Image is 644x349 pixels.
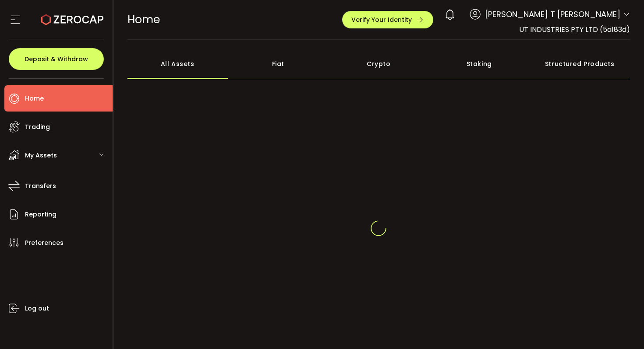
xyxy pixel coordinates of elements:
div: Staking [429,49,530,79]
span: Home [25,92,44,105]
div: Fiat [228,49,329,79]
span: [PERSON_NAME] T [PERSON_NAME] [485,8,620,20]
span: Log out [25,302,49,315]
button: Deposit & Withdraw [9,48,104,70]
div: Structured Products [530,49,630,79]
div: Crypto [329,49,429,79]
span: Reporting [25,208,57,221]
span: Home [127,12,160,27]
span: UT INDUSTRIES PTY LTD (5a183d) [519,24,630,35]
span: Deposit & Withdraw [25,56,88,62]
span: Preferences [25,237,64,249]
span: Trading [25,121,50,133]
span: Transfers [25,180,56,192]
div: All Assets [127,49,228,79]
span: My Assets [25,149,57,162]
button: Verify Your Identity [342,11,433,28]
span: Verify Your Identity [351,17,412,23]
